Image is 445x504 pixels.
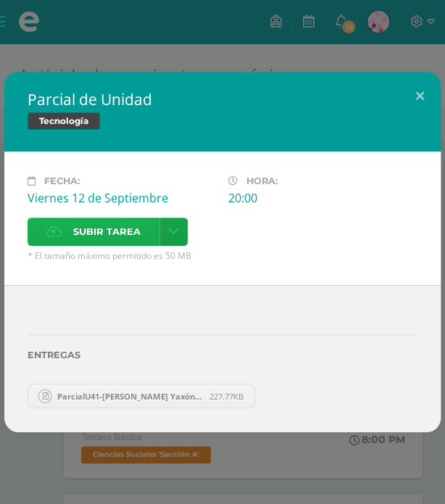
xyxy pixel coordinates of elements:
[28,350,417,360] label: Entregas
[209,391,244,402] span: 227.77KB
[28,112,100,130] span: Tecnología
[28,89,417,110] h2: Parcial de Unidad
[50,391,209,402] span: ParcialU41-[PERSON_NAME] Yaxón.xlsx
[73,218,141,245] span: Subir tarea
[399,72,441,121] button: Close (Esc)
[28,249,417,262] span: * El tamaño máximo permitido es 50 MB
[228,190,283,206] div: 20:00
[44,175,80,186] span: Fecha:
[246,175,278,186] span: Hora:
[28,190,217,206] div: Viernes 12 de Septiembre
[28,384,255,408] a: ParcialU41-Rosalina Bocel Yaxón.xlsx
